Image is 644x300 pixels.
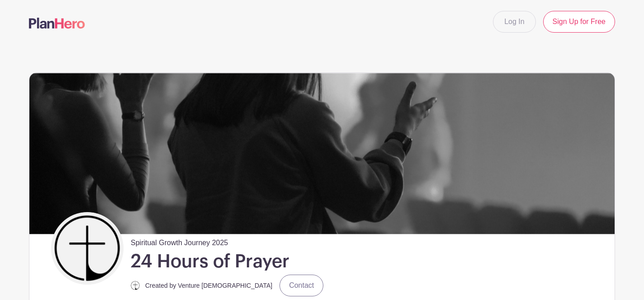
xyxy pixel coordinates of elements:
[29,73,615,234] img: worshipnight-16.jpg
[543,11,615,33] a: Sign Up for Free
[131,250,289,273] h1: 24 Hours of Prayer
[131,281,140,290] img: VCC_CrossOnly_Black.png
[29,18,85,29] img: logo-507f7623f17ff9eddc593b1ce0a138ce2505c220e1c5a4e2b4648c50719b7d32.svg
[279,275,323,296] a: Contact
[493,11,535,33] a: Log In
[145,282,272,289] small: Created by Venture [DEMOGRAPHIC_DATA]
[131,234,228,248] span: Spiritual Growth Journey 2025
[53,214,121,282] img: VCC_CrossOnly_Black.png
